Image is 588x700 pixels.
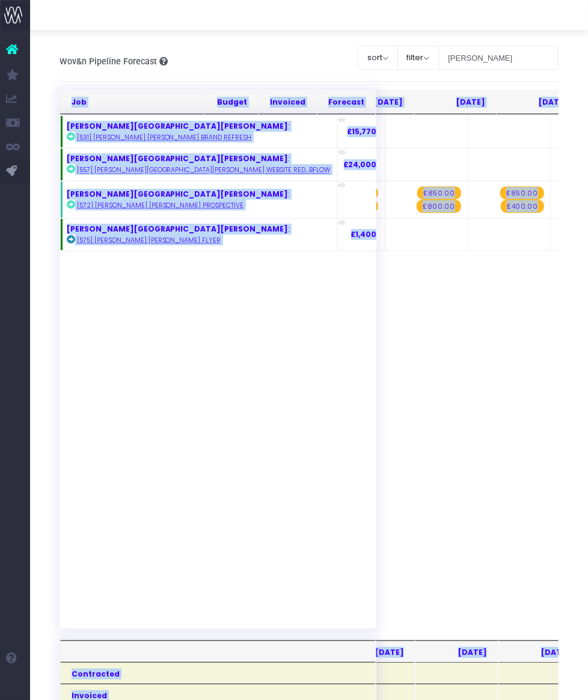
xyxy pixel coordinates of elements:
[67,121,289,131] strong: [PERSON_NAME][GEOGRAPHIC_DATA][PERSON_NAME]
[344,159,390,170] strong: £24,000.00
[414,90,497,114] th: Feb 26: activate to sort column ascending
[500,186,544,200] span: wayahead Revenue Forecast Item
[77,165,331,174] abbr: [557] Langham Hall Website Redesign into Webflow
[77,133,252,142] abbr: [531] Langham Hall Brand Refresh
[427,647,487,658] span: [DATE]
[60,57,157,67] span: Wov&n Pipeline Forecast
[60,181,337,218] td: :
[67,189,289,199] strong: [PERSON_NAME][GEOGRAPHIC_DATA][PERSON_NAME]
[60,115,337,148] td: :
[67,224,289,234] strong: [PERSON_NAME][GEOGRAPHIC_DATA][PERSON_NAME]
[67,153,289,164] strong: [PERSON_NAME][GEOGRAPHIC_DATA][PERSON_NAME]
[317,90,376,114] th: Forecast
[497,90,579,114] th: Mar 26: activate to sort column ascending
[348,126,390,137] strong: £15,770.00
[60,662,376,684] th: Contracted
[60,148,337,180] td: :
[501,200,544,213] span: wayahead Revenue Forecast Item
[204,90,259,114] th: Budget
[60,218,337,251] td: :
[439,46,559,70] input: Search...
[77,236,221,245] abbr: [575] Langham Hall Flyer
[60,90,204,114] th: Job: activate to sort column ascending
[4,676,22,694] img: images/default_profile_image.png
[397,46,439,70] button: filter
[417,200,461,213] span: wayahead Revenue Forecast Item
[510,647,570,658] span: [DATE]
[417,186,461,200] span: wayahead Revenue Forecast Item
[259,90,317,114] th: Invoiced
[351,229,390,239] strong: £1,400.00
[358,46,398,70] button: sort
[77,201,244,210] abbr: [572] langham hall prospective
